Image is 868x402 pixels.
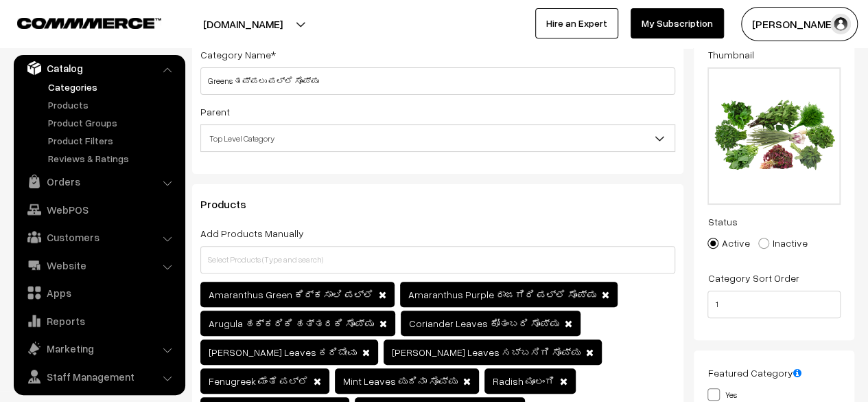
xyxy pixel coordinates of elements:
[17,56,180,80] a: Catalog
[209,317,374,329] span: Arugula ಹಕ್ಕರಿಕಿ ಹತ್ತರಕಿ ಸೊಪ್ಪು
[707,271,799,285] label: Category Sort Order
[409,317,559,329] span: Coriander Leaves ಕೋತಂಬರಿ ಸೊಪ್ಪು
[200,67,675,95] input: Category Name
[17,14,137,30] a: COMMMERCE
[392,346,580,358] span: [PERSON_NAME] Leaves ಸಬ್ಬಸಿಗಿ ಸೊಪ್ಪು
[17,309,180,333] a: Reports
[408,289,596,300] span: Amaranthus Purple ರಾಜಗಿರಿ ಪಲ್ಲೆ ಸೊಪ್ಪು
[535,8,618,38] a: Hire an Expert
[200,104,230,119] label: Parent
[707,236,749,250] label: Active
[201,126,675,150] span: Top Level Category
[200,124,675,152] span: Top Level Category
[45,80,180,94] a: Categories
[17,197,180,222] a: WebPOS
[17,169,180,194] a: Orders
[741,7,858,41] button: [PERSON_NAME]
[17,280,180,305] a: Apps
[209,346,357,358] span: [PERSON_NAME] Leaves ಕರಿಬೇವು
[45,133,180,148] a: Product Filters
[155,7,331,41] button: [DOMAIN_NAME]
[758,236,807,250] label: Inactive
[707,47,753,62] label: Thumbnail
[17,18,161,28] img: COMMMERCE
[17,253,180,278] a: Website
[45,98,180,112] a: Products
[17,364,180,389] a: Staff Management
[45,151,180,166] a: Reviews & Ratings
[200,226,304,241] label: Add Products Manually
[200,47,276,62] label: Category Name
[209,375,308,387] span: Fenugreek ಮೆಂತೆ ಪಲ್ಲೆ
[45,115,180,130] a: Product Groups
[707,214,737,229] label: Status
[707,387,736,401] label: Yes
[707,366,801,380] label: Featured Category
[17,225,180,249] a: Customers
[707,291,841,318] input: Enter Number
[631,8,724,38] a: My Subscription
[209,289,373,300] span: Amaranthus Green ಕಿರ್ಕಸಾಲಿ ಪಲ್ಲೆ
[493,375,554,387] span: Radish ಮೂಲಂಗಿ
[343,375,458,387] span: Mint Leaves ಪುದಿನಾ ಸೊಪ್ಪು
[830,14,851,34] img: user
[17,336,180,361] a: Marketing
[200,246,675,273] input: Select Products (Type and search)
[200,197,263,211] span: Products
